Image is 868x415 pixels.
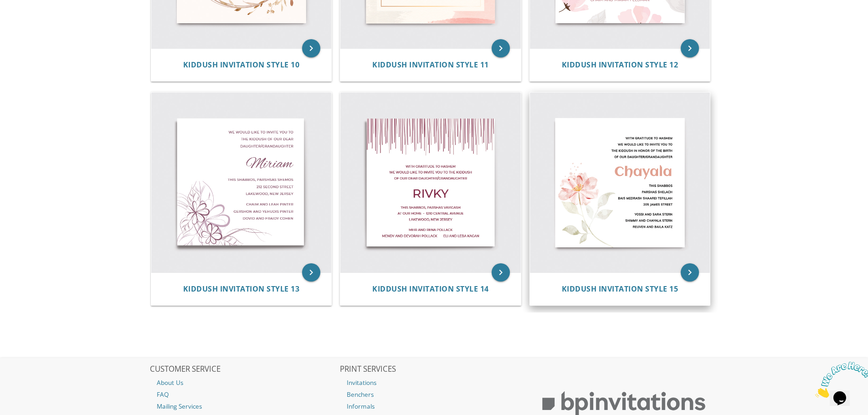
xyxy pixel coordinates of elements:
a: About Us [150,377,339,389]
span: Kiddush Invitation Style 12 [562,60,678,70]
a: keyboard_arrow_right [492,39,510,57]
span: Kiddush Invitation Style 14 [372,284,489,294]
a: keyboard_arrow_right [492,263,510,282]
span: Kiddush Invitation Style 15 [562,284,678,294]
iframe: chat widget [812,358,868,401]
a: Invitations [340,377,529,389]
a: keyboard_arrow_right [681,39,699,57]
a: keyboard_arrow_right [302,39,320,57]
img: Chat attention grabber [4,4,60,40]
span: Kiddush Invitation Style 10 [183,60,300,70]
img: Kiddush Invitation Style 14 [340,92,521,273]
a: Kiddush Invitation Style 10 [183,61,300,69]
img: Kiddush Invitation Style 15 [530,92,710,273]
a: Mailing Services [150,400,339,412]
a: Kiddush Invitation Style 12 [562,61,678,69]
a: keyboard_arrow_right [302,263,320,282]
span: Kiddush Invitation Style 11 [372,60,489,70]
h2: CUSTOMER SERVICE [150,365,339,374]
h2: PRINT SERVICES [340,365,529,374]
a: keyboard_arrow_right [681,263,699,282]
img: Kiddush Invitation Style 13 [151,92,332,273]
a: Kiddush Invitation Style 15 [562,285,678,293]
a: Kiddush Invitation Style 11 [372,61,489,69]
a: Kiddush Invitation Style 14 [372,285,489,293]
span: Kiddush Invitation Style 13 [183,284,300,294]
a: FAQ [150,389,339,400]
a: Informals [340,400,529,412]
a: Kiddush Invitation Style 13 [183,285,300,293]
a: Benchers [340,389,529,400]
